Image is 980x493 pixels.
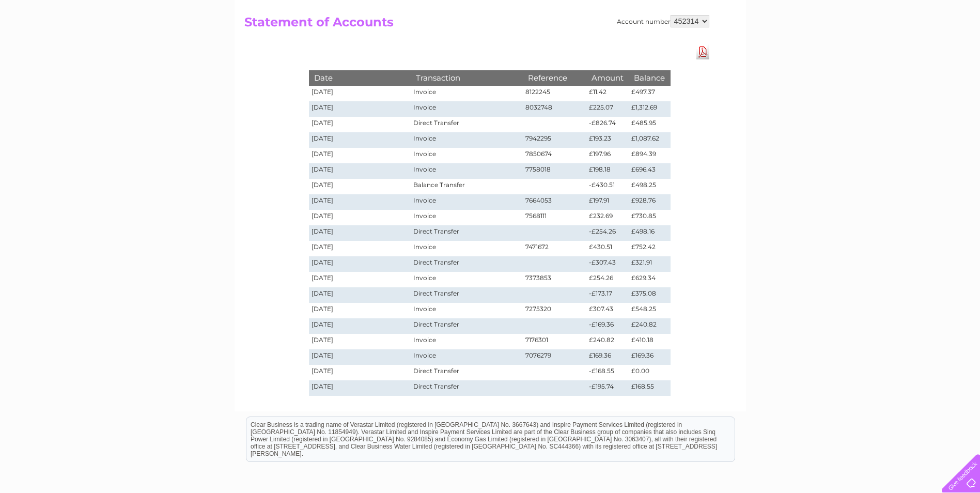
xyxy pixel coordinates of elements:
img: logo.png [34,27,87,58]
td: [DATE] [309,303,411,318]
td: 7275320 [523,303,587,318]
a: Download Pdf [696,44,709,59]
h2: Statement of Accounts [244,15,709,35]
td: -£826.74 [586,117,629,132]
th: Amount [586,70,629,85]
td: £629.34 [629,272,670,287]
td: £548.25 [629,303,670,318]
td: £169.36 [586,349,629,365]
a: Log out [946,44,970,52]
td: Invoice [411,334,522,349]
a: Blog [890,44,905,52]
td: [DATE] [309,148,411,163]
td: £1,312.69 [629,101,670,117]
td: Invoice [411,272,522,287]
td: £321.91 [629,256,670,272]
td: [DATE] [309,86,411,101]
th: Reference [523,70,587,85]
td: -£430.51 [586,179,629,194]
td: 7471672 [523,241,587,256]
td: £11.42 [586,86,629,101]
td: [DATE] [309,256,411,272]
td: 7568111 [523,210,587,225]
td: £232.69 [586,210,629,225]
td: Invoice [411,303,522,318]
td: £696.43 [629,163,670,179]
td: -£168.55 [586,365,629,380]
td: £198.18 [586,163,629,179]
td: £169.36 [629,349,670,365]
td: £307.43 [586,303,629,318]
td: [DATE] [309,287,411,303]
td: Invoice [411,86,522,101]
a: 0333 014 3131 [785,5,857,18]
td: £1,087.62 [629,132,670,148]
td: Invoice [411,148,522,163]
td: £430.51 [586,241,629,256]
td: [DATE] [309,318,411,334]
td: £168.55 [629,380,670,396]
td: -£307.43 [586,256,629,272]
td: £752.42 [629,241,670,256]
td: [DATE] [309,101,411,117]
td: £240.82 [629,318,670,334]
td: [DATE] [309,225,411,241]
td: £498.16 [629,225,670,241]
td: £225.07 [586,101,629,117]
td: Invoice [411,163,522,179]
td: [DATE] [309,380,411,396]
a: Contact [911,44,937,52]
th: Transaction [411,70,522,85]
td: [DATE] [309,117,411,132]
div: Account number [617,15,709,27]
td: £254.26 [586,272,629,287]
th: Balance [629,70,670,85]
td: Direct Transfer [411,117,522,132]
td: [DATE] [309,241,411,256]
td: [DATE] [309,132,411,148]
td: -£169.36 [586,318,629,334]
td: Invoice [411,210,522,225]
td: £498.25 [629,179,670,194]
th: Date [309,70,411,85]
td: £928.76 [629,194,670,210]
td: £240.82 [586,334,629,349]
td: [DATE] [309,334,411,349]
td: Invoice [411,241,522,256]
div: Clear Business is a trading name of Verastar Limited (registered in [GEOGRAPHIC_DATA] No. 3667643... [246,6,735,50]
td: £0.00 [629,365,670,380]
td: £730.85 [629,210,670,225]
td: £375.08 [629,287,670,303]
td: £193.23 [586,132,629,148]
td: £497.37 [629,86,670,101]
td: Direct Transfer [411,380,522,396]
td: [DATE] [309,163,411,179]
td: Invoice [411,194,522,210]
td: Direct Transfer [411,365,522,380]
td: Direct Transfer [411,225,522,241]
td: [DATE] [309,272,411,287]
td: 8122245 [523,86,587,101]
td: 7176301 [523,334,587,349]
td: Invoice [411,132,522,148]
td: £410.18 [629,334,670,349]
td: [DATE] [309,365,411,380]
td: [DATE] [309,210,411,225]
td: 7373853 [523,272,587,287]
td: 7758018 [523,163,587,179]
td: £485.95 [629,117,670,132]
td: -£173.17 [586,287,629,303]
td: [DATE] [309,194,411,210]
td: Invoice [411,349,522,365]
td: £197.91 [586,194,629,210]
td: 7076279 [523,349,587,365]
td: 7850674 [523,148,587,163]
td: Balance Transfer [411,179,522,194]
td: £197.96 [586,148,629,163]
td: Direct Transfer [411,318,522,334]
td: 8032748 [523,101,587,117]
a: Telecoms [853,44,884,52]
td: [DATE] [309,179,411,194]
td: -£195.74 [586,380,629,396]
